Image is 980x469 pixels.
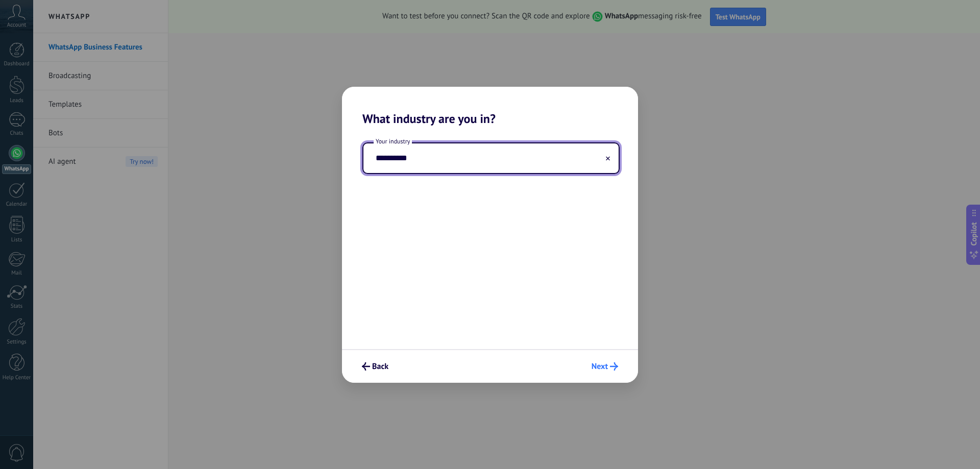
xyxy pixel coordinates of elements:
[372,363,388,370] span: Back
[342,87,638,126] h2: What industry are you in?
[374,137,412,146] span: Your industry
[587,358,623,375] button: Next
[357,358,393,375] button: Back
[592,363,608,370] span: Next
